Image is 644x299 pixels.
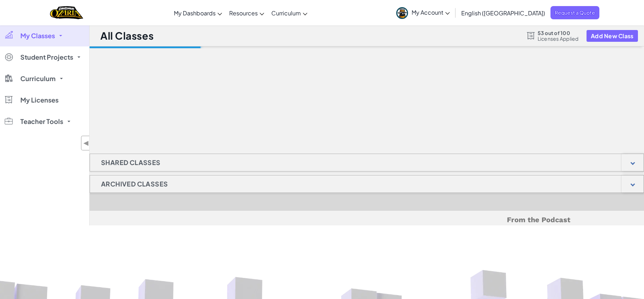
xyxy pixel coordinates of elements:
span: Curriculum [271,9,301,17]
img: Home [50,5,83,20]
a: English ([GEOGRAPHIC_DATA]) [458,3,549,23]
span: English ([GEOGRAPHIC_DATA]) [461,9,545,17]
span: Resources [229,9,258,17]
span: Student Projects [20,54,73,60]
span: 53 out of 100 [538,30,579,36]
h1: All Classes [100,29,154,43]
a: My Dashboards [170,3,226,23]
span: ◀ [83,138,89,148]
span: Teacher Tools [20,118,63,125]
span: My Classes [20,33,55,39]
span: My Dashboards [174,9,216,17]
h1: Shared Classes [90,154,172,171]
h1: Archived Classes [90,175,179,193]
a: Resources [226,3,268,23]
a: Request a Quote [550,6,599,19]
h5: From the Podcast [163,214,570,225]
a: Curriculum [268,3,311,23]
a: Ozaria by CodeCombat logo [50,5,83,20]
a: My Account [393,1,453,24]
img: avatar [396,7,408,19]
span: My Licenses [20,97,59,103]
button: Add New Class [587,30,638,42]
span: Licenses Applied [538,36,579,41]
span: Curriculum [20,75,56,82]
span: My Account [412,9,450,16]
